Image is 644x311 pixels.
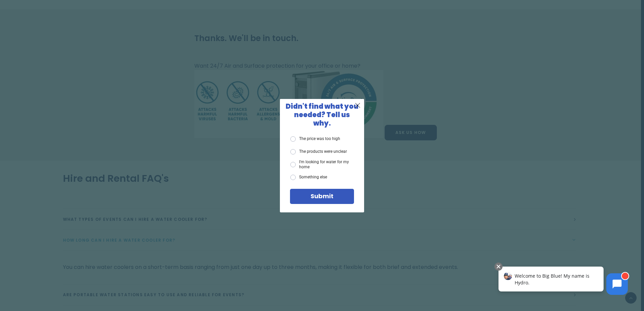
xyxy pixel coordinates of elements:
iframe: Chatbot [491,261,635,302]
label: Something else [290,175,327,180]
span: Didn't find what you needed? Tell us why. [286,102,358,128]
label: The products were unclear [290,149,347,154]
span: Submit [311,192,333,200]
span: X [355,101,361,109]
label: I'm looking for water for my home [290,160,354,169]
label: The price was too high [290,136,340,142]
